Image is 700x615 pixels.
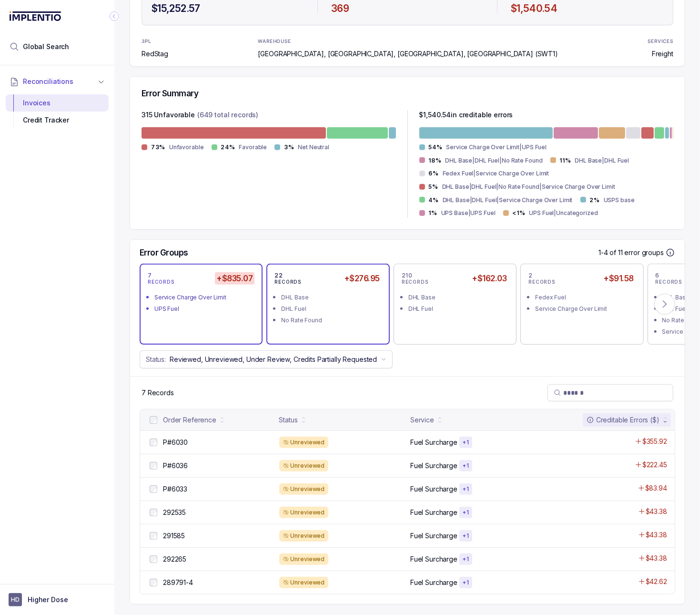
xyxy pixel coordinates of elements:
[529,208,598,218] p: UPS Fuel|Uncategorized
[342,272,382,285] h5: +$276.95
[402,272,413,279] p: 210
[625,248,664,257] p: error groups
[13,94,101,112] div: Invoices
[528,279,555,285] p: RECORDS
[513,209,526,217] p: <1%
[150,462,157,470] input: checkbox-checkbox
[150,555,157,563] input: checkbox-checkbox
[146,355,166,364] p: Status:
[646,553,667,563] p: $43.38
[23,77,73,86] span: Reconciliations
[410,554,457,564] p: Fuel Surcharge
[281,304,380,314] div: DHL Fuel
[535,293,634,302] div: Fedex Fuel
[258,49,558,59] p: [GEOGRAPHIC_DATA], [GEOGRAPHIC_DATA], [GEOGRAPHIC_DATA], [GEOGRAPHIC_DATA] (SWT1)
[462,462,469,470] p: + 1
[197,110,258,122] p: (649 total records)
[152,2,304,15] h4: $15,252.57
[142,49,168,59] p: RedStag
[279,507,329,518] div: Unreviewed
[429,170,439,177] p: 6%
[170,355,377,364] p: Reviewed, Unreviewed, Under Review, Credits Partially Requested
[279,460,329,471] div: Unreviewed
[154,304,254,314] div: UPS Fuel
[23,42,69,51] span: Global Search
[648,39,673,44] p: SERVICES
[142,110,195,122] p: 315 Unfavorable
[652,49,673,59] p: Freight
[142,39,166,44] p: 3PL
[590,196,600,204] p: 2%
[429,209,437,217] p: 1%
[9,593,22,606] span: User initials
[279,553,329,565] div: Unreviewed
[109,10,120,22] div: Collapse Icon
[462,555,469,563] p: + 1
[151,143,165,151] p: 73%
[656,272,660,279] p: 6
[281,293,380,302] div: DHL Base
[535,304,634,314] div: Service Charge Over Limit
[410,484,457,494] p: Fuel Surcharge
[274,272,283,279] p: 22
[9,593,106,606] button: User initialsHigher Dose
[150,532,157,540] input: checkbox-checkbox
[221,143,235,151] p: 24%
[599,248,625,257] p: 1-4 of 11
[148,279,174,285] p: RECORDS
[13,112,101,129] div: Credit Tracker
[142,88,198,99] h5: Error Summary
[601,272,635,285] h5: +$91.58
[442,182,615,192] p: DHL Base|DHL Fuel|No Rate Found|Service Charge Over Limit
[150,485,157,493] input: checkbox-checkbox
[604,195,635,205] p: USPS base
[646,530,667,540] p: $43.38
[150,416,157,424] input: checkbox-checkbox
[163,554,186,564] p: 292265
[645,483,667,493] p: $83.94
[429,157,442,164] p: 18%
[419,110,513,122] p: $ 1,540.54 in creditable errors
[410,415,434,425] div: Service
[298,143,329,152] p: Net Neutral
[646,507,667,516] p: $43.38
[470,272,508,285] h5: +$162.03
[163,461,188,471] p: P#6036
[154,293,254,302] div: Service Charge Over Limit
[28,595,68,605] p: Higher Dose
[140,247,188,258] h5: Error Groups
[163,531,185,541] p: 291585
[163,438,188,447] p: P#6030
[150,579,157,586] input: checkbox-checkbox
[441,208,496,218] p: UPS Base|UPS Fuel
[239,143,267,152] p: Favorable
[445,156,542,165] p: DHL Base|DHL Fuel|No Rate Found
[150,439,157,446] input: checkbox-checkbox
[462,579,469,586] p: + 1
[443,195,573,205] p: DHL Base|DHL Fuel|Service Charge Over Limit
[6,92,109,131] div: Reconciliations
[169,143,204,152] p: Unfavorable
[279,577,329,588] div: Unreviewed
[410,578,457,587] p: Fuel Surcharge
[410,508,457,517] p: Fuel Surcharge
[163,508,186,517] p: 292535
[429,196,439,204] p: 4%
[279,415,298,425] div: Status
[410,438,457,447] p: Fuel Surcharge
[462,485,469,493] p: + 1
[462,532,469,540] p: + 1
[258,39,291,44] p: WAREHOUSE
[642,460,667,470] p: $222.45
[656,279,682,285] p: RECORDS
[528,272,533,279] p: 2
[408,304,507,314] div: DHL Fuel
[462,439,469,446] p: + 1
[331,2,484,15] h4: 369
[215,272,255,285] h5: +$835.07
[410,461,457,471] p: Fuel Surcharge
[284,143,294,151] p: 3%
[6,71,109,92] button: Reconciliations
[462,509,469,516] p: + 1
[587,415,659,425] div: Creditable Errors ($)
